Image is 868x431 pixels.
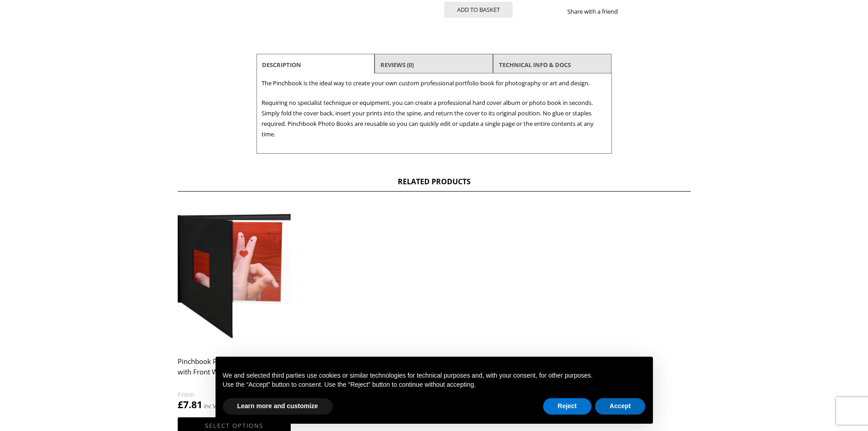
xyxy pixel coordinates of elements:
a: Reviews (0) [380,57,414,73]
img: Pinchbook Photo Book Covers* with Front Window [178,205,291,347]
p: Share with a friend [567,6,629,17]
img: email sharing button [651,8,658,15]
a: Description [262,57,301,73]
p: Use the “Accept” button to consent. Use the “Reject” button to continue without accepting. [223,380,646,389]
button: Accept [595,398,646,415]
a: Pinchbook Photo Book Covers* with Front Window £7.81 [178,205,291,411]
p: The Pinchbook is the ideal way to create your own custom professional portfolio book for photogra... [262,78,607,88]
p: We and selected third parties use cookies or similar technologies for technical purposes and, wit... [223,371,646,380]
img: twitter sharing button [640,8,647,15]
span: £ [178,398,183,411]
img: facebook sharing button [629,8,636,15]
bdi: 7.81 [178,398,202,411]
a: TECHNICAL INFO & DOCS [499,57,571,73]
button: Reject [543,398,591,415]
h2: Pinchbook Photo Book Covers* with Front Window [178,353,291,389]
div: Notice [208,349,660,431]
h2: Related products [178,177,691,192]
button: Add to basket [444,2,513,18]
button: Learn more and customize [223,398,333,415]
p: Requiring no specialist technique or equipment, you can create a professional hard cover album or... [262,98,607,140]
